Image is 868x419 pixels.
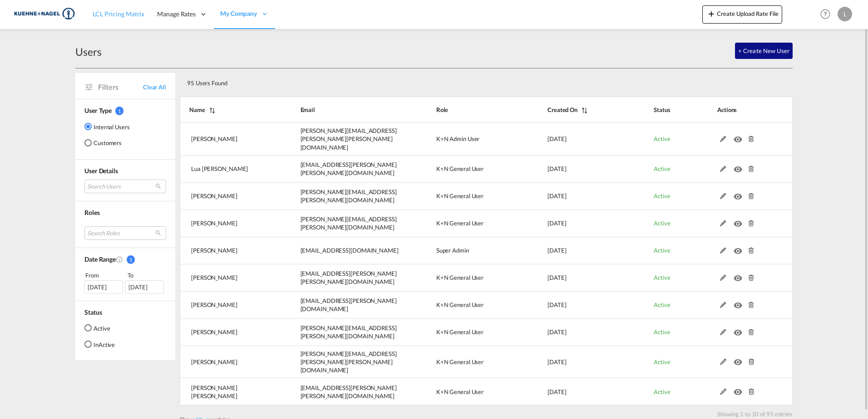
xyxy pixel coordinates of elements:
[525,183,631,210] td: 2025-09-17
[278,264,414,292] td: carolina.goncalves@kuehne-nagel.com
[301,188,397,204] span: [PERSON_NAME][EMAIL_ADDRESS][PERSON_NAME][DOMAIN_NAME]
[98,82,143,92] span: Filters
[180,123,278,156] td: Mohamed Abdulkadir
[125,280,164,294] div: [DATE]
[547,192,566,200] span: [DATE]
[525,264,631,292] td: 2025-07-17
[436,247,469,254] span: Super Admin
[278,97,414,123] th: Email
[191,358,237,365] span: [PERSON_NAME]
[414,319,525,346] td: K+N General User
[818,6,838,23] div: Help
[436,388,483,395] span: K+N General User
[183,72,729,91] div: 95 Users Found
[414,123,525,156] td: K+N Admin User
[301,215,397,231] span: [PERSON_NAME][EMAIL_ADDRESS][PERSON_NAME][DOMAIN_NAME]
[702,5,782,24] button: icon-plus 400-fgCreate Upload Rate File
[654,328,670,336] span: Active
[838,7,852,21] div: L
[654,247,670,254] span: Active
[525,97,631,123] th: Created On
[14,4,75,24] img: 36441310f41511efafde313da40ec4a4.png
[84,271,166,293] span: From To [DATE][DATE]
[734,327,745,333] md-icon: icon-eye
[547,165,566,172] span: [DATE]
[525,292,631,319] td: 2025-07-15
[654,165,670,172] span: Active
[547,247,566,254] span: [DATE]
[654,301,670,308] span: Active
[734,218,745,224] md-icon: icon-eye
[414,210,525,237] td: K+N General User
[301,384,397,400] span: [EMAIL_ADDRESS][PERSON_NAME][PERSON_NAME][DOMAIN_NAME]
[301,297,397,312] span: [EMAIL_ADDRESS][PERSON_NAME][DOMAIN_NAME]
[547,358,566,365] span: [DATE]
[220,9,257,18] span: My Company
[414,292,525,319] td: K+N General User
[180,156,278,183] td: Lua Carrieri
[631,97,695,123] th: Status
[75,44,102,59] div: Users
[414,346,525,379] td: K+N General User
[818,6,833,22] span: Help
[414,237,525,264] td: Super Admin
[278,183,414,210] td: prasenjit.ghosh@kuehne-nagel.com
[654,135,670,142] span: Active
[525,237,631,264] td: 2025-08-05
[301,247,399,254] span: [EMAIL_ADDRESS][DOMAIN_NAME]
[180,183,278,210] td: Prasenjit Ghosh
[525,346,631,379] td: 2025-06-20
[525,210,631,237] td: 2025-08-14
[414,97,525,123] th: Role
[191,247,237,254] span: [PERSON_NAME]
[301,270,397,285] span: [EMAIL_ADDRESS][PERSON_NAME][PERSON_NAME][DOMAIN_NAME]
[547,328,566,336] span: [DATE]
[654,219,670,227] span: Active
[180,97,278,123] th: Name
[191,328,237,336] span: [PERSON_NAME]
[191,384,237,400] span: [PERSON_NAME] [PERSON_NAME]
[734,245,745,252] md-icon: icon-eye
[436,192,483,200] span: K+N General User
[84,122,130,131] md-radio-button: Internal Users
[84,209,100,216] span: Roles
[143,83,166,91] span: Clear All
[735,43,793,59] button: + Create New User
[734,191,745,197] md-icon: icon-eye
[547,388,566,395] span: [DATE]
[191,135,237,142] span: [PERSON_NAME]
[278,319,414,346] td: thomas.harder@kuehne-nagel.com
[180,378,278,405] td: Aenis Lankenau
[525,378,631,405] td: 2025-06-04
[191,301,237,308] span: [PERSON_NAME]
[180,264,278,292] td: Carolina Gonçalves
[84,271,124,280] div: From
[278,292,414,319] td: ramunas.uldukis@kuehne-nagel.com
[436,358,483,365] span: K+N General User
[84,167,118,175] span: User Details
[734,386,745,393] md-icon: icon-eye
[180,319,278,346] td: Thomas Harder
[547,135,566,142] span: [DATE]
[278,378,414,405] td: aenis.lankenau@kuehne-nagel.com
[301,350,397,374] span: [PERSON_NAME][EMAIL_ADDRESS][PERSON_NAME][PERSON_NAME][DOMAIN_NAME]
[301,161,397,176] span: [EMAIL_ADDRESS][PERSON_NAME][PERSON_NAME][DOMAIN_NAME]
[184,405,793,418] div: Showing 1 to 10 of 95 entries
[180,237,278,264] td: Dinesh Kumar
[436,328,483,336] span: K+N General User
[414,264,525,292] td: K+N General User
[191,274,237,281] span: [PERSON_NAME]
[436,219,483,227] span: K+N General User
[278,156,414,183] td: lua.carrieri@kuehne-nagel.com
[301,324,397,340] span: [PERSON_NAME][EMAIL_ADDRESS][PERSON_NAME][DOMAIN_NAME]
[84,255,116,263] span: Date Range
[734,356,745,363] md-icon: icon-eye
[436,135,480,142] span: K+N Admin User
[414,378,525,405] td: K+N General User
[93,10,144,18] span: LCL Pricing Matrix
[84,138,130,147] md-radio-button: Customers
[180,346,278,379] td: Ruth Njoroge
[127,255,135,264] span: 1
[547,301,566,308] span: [DATE]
